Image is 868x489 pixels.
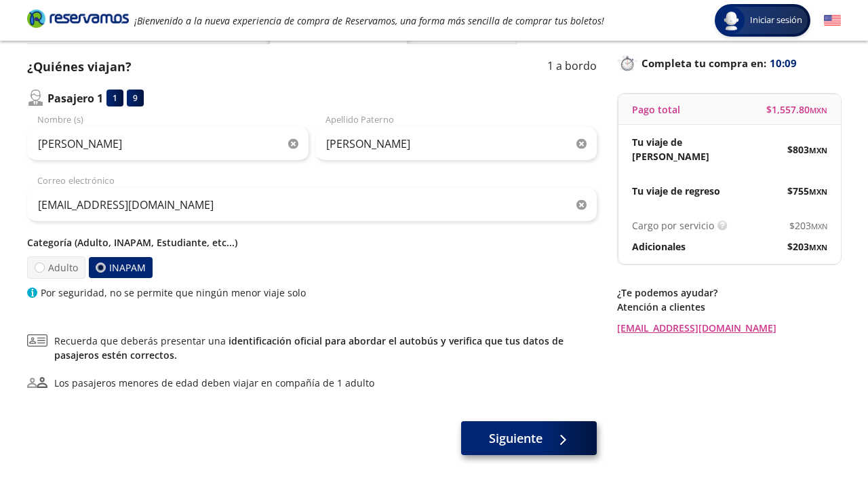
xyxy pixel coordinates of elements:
div: Los pasajeros menores de edad deben viajar en compañía de 1 adulto [54,376,374,390]
p: Adicionales [632,239,686,254]
p: 1 a bordo [547,58,597,76]
small: MXN [809,242,827,252]
i: Brand Logo [27,8,129,28]
button: Siguiente [461,421,597,455]
small: MXN [811,221,827,231]
a: identificación oficial para abordar el autobús y verifica que tus datos de pasajeros estén correc... [54,334,564,361]
p: Por seguridad, no se permite que ningún menor viaje solo [41,286,306,300]
span: $ 203 [787,239,827,254]
input: Apellido Paterno [315,127,597,161]
input: Nombre (s) [27,127,309,161]
span: Iniciar sesión [745,14,808,27]
label: INAPAM [89,257,153,278]
em: ¡Bienvenido a la nueva experiencia de compra de Reservamos, una forma más sencilla de comprar tus... [134,14,604,27]
input: Correo electrónico [27,188,597,222]
small: MXN [809,187,827,197]
span: 10:09 [770,56,797,71]
p: ¿Quiénes viajan? [27,58,132,76]
p: ¿Te podemos ayudar? [617,286,841,300]
span: $ 755 [787,184,827,198]
button: English [824,12,841,29]
p: Tu viaje de regreso [632,184,720,198]
span: $ 203 [789,218,827,233]
small: MXN [810,105,827,115]
small: MXN [809,145,827,155]
label: Adulto [27,256,85,279]
p: Pasajero 1 [47,90,103,106]
iframe: Messagebird Livechat Widget [789,410,854,475]
span: $ 1,557.80 [766,102,827,117]
span: Siguiente [489,429,542,448]
p: Categoría (Adulto, INAPAM, Estudiante, etc...) [27,235,597,250]
p: Atención a clientes [617,300,841,314]
span: $ 803 [787,142,827,157]
div: 1 [106,90,123,106]
a: Brand Logo [27,8,129,33]
a: [EMAIL_ADDRESS][DOMAIN_NAME] [617,321,841,335]
p: Pago total [632,102,680,117]
span: Recuerda que deberás presentar una [54,334,597,362]
p: Tu viaje de [PERSON_NAME] [632,135,730,163]
p: Cargo por servicio [632,218,714,233]
div: 9 [127,90,144,106]
p: Completa tu compra en : [617,54,841,73]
